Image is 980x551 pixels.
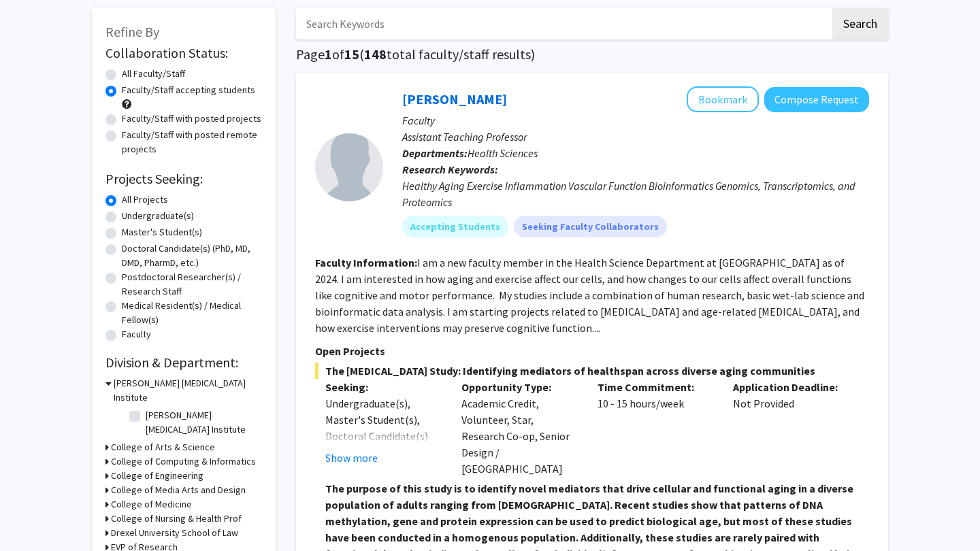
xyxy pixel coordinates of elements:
[122,270,262,299] label: Postdoctoral Researcher(s) / Research Staff
[325,450,378,466] button: Show more
[325,379,441,395] p: Seeking:
[402,90,507,107] a: [PERSON_NAME]
[315,256,864,335] fg-read-more: I am a new faculty member in the Health Science Department at [GEOGRAPHIC_DATA] as of 2024. I am ...
[105,354,262,371] h2: Division & Department:
[325,46,332,63] span: 1
[105,23,159,40] span: Refine By
[402,178,869,210] div: Healthy Aging Exercise Inflammation Vascular Function Bioinformatics Genomics, Transcriptomics, a...
[111,483,246,497] h3: College of Media Arts and Design
[315,256,417,269] b: Faculty Information:
[111,454,256,469] h3: College of Computing & Informatics
[111,497,192,512] h3: College of Medicine
[111,526,238,540] h3: Drexel University School of Law
[451,379,587,477] div: Academic Credit, Volunteer, Star, Research Co-op, Senior Design / [GEOGRAPHIC_DATA]
[402,163,498,176] b: Research Keywords:
[832,8,888,39] button: Search
[122,209,194,223] label: Undergraduate(s)
[315,363,869,379] span: The [MEDICAL_DATA] Study: Identifying mediators of healthspan across diverse aging communities
[325,395,441,477] div: Undergraduate(s), Master's Student(s), Doctoral Candidate(s) (PhD, MD, DMD, PharmD, etc.)
[296,46,888,63] h1: Page of ( total faculty/staff results)
[587,379,723,477] div: 10 - 15 hours/week
[764,87,869,112] button: Compose Request to Meghan Smith
[315,343,869,359] p: Open Projects
[111,440,215,454] h3: College of Arts & Science
[296,8,830,39] input: Search Keywords
[114,376,262,405] h3: [PERSON_NAME] [MEDICAL_DATA] Institute
[598,379,713,395] p: Time Commitment:
[122,128,262,156] label: Faculty/Staff with posted remote projects
[111,512,242,526] h3: College of Nursing & Health Prof
[122,193,168,207] label: All Projects
[111,469,203,483] h3: College of Engineering
[723,379,859,477] div: Not Provided
[105,171,262,187] h2: Projects Seeking:
[364,46,387,63] span: 148
[461,379,577,395] p: Opportunity Type:
[402,216,508,237] mat-chip: Accepting Students
[105,45,262,61] h2: Collaboration Status:
[122,83,255,97] label: Faculty/Staff accepting students
[122,225,202,239] label: Master's Student(s)
[468,146,538,160] span: Health Sciences
[687,86,759,112] button: Add Meghan Smith to Bookmarks
[733,379,849,395] p: Application Deadline:
[122,112,261,126] label: Faculty/Staff with posted projects
[122,67,185,81] label: All Faculty/Staff
[122,241,262,270] label: Doctoral Candidate(s) (PhD, MD, DMD, PharmD, etc.)
[344,46,359,63] span: 15
[402,112,869,129] p: Faculty
[146,408,259,437] label: [PERSON_NAME] [MEDICAL_DATA] Institute
[10,490,58,541] iframe: Chat
[122,327,151,341] label: Faculty
[514,216,667,237] mat-chip: Seeking Faculty Collaborators
[402,129,869,145] p: Assistant Teaching Professor
[402,146,468,160] b: Departments:
[122,299,262,327] label: Medical Resident(s) / Medical Fellow(s)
